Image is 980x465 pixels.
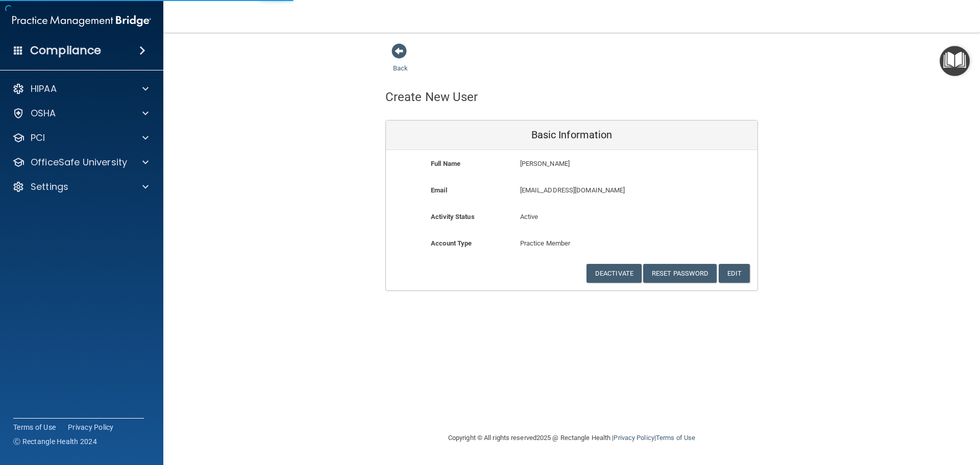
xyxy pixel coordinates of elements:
[12,11,151,31] img: PMB logo
[520,158,683,170] p: [PERSON_NAME]
[520,211,624,223] p: Active
[385,90,478,104] h4: Create New User
[393,52,408,72] a: Back
[940,46,970,76] button: Open Resource Center
[31,181,68,193] p: Settings
[12,107,149,119] a: OSHA
[586,264,642,283] button: Deactivate
[431,239,472,247] b: Account Type
[12,156,149,168] a: OfficeSafe University
[385,422,758,454] div: Copyright © All rights reserved 2025 @ Rectangle Health | |
[520,184,683,197] p: [EMAIL_ADDRESS][DOMAIN_NAME]
[614,434,654,442] a: Privacy Policy
[431,160,460,167] b: Full Name
[643,264,717,283] button: Reset Password
[656,434,695,442] a: Terms of Use
[12,83,149,95] a: HIPAA
[31,83,57,95] p: HIPAA
[431,213,475,221] b: Activity Status
[13,436,97,447] span: Ⓒ Rectangle Health 2024
[12,181,149,193] a: Settings
[31,107,56,119] p: OSHA
[13,422,56,432] a: Terms of Use
[431,186,447,194] b: Email
[719,264,750,283] button: Edit
[386,120,757,150] div: Basic Information
[31,156,127,168] p: OfficeSafe University
[520,237,624,250] p: Practice Member
[12,132,149,144] a: PCI
[30,43,101,58] h4: Compliance
[31,132,45,144] p: PCI
[68,422,114,432] a: Privacy Policy
[803,393,968,433] iframe: Drift Widget Chat Controller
